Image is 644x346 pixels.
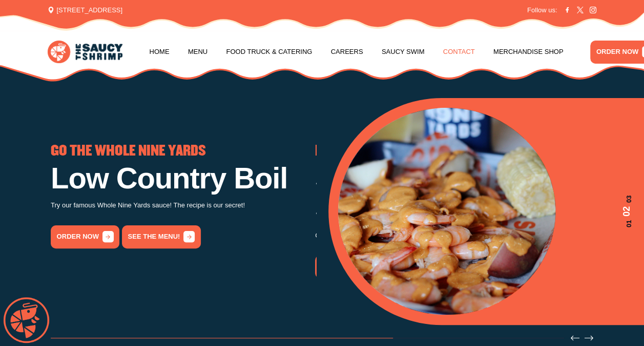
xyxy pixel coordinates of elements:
[48,5,122,15] span: [STREET_ADDRESS]
[315,230,579,242] p: Come and try a taste of Statesboro's oldest Low Country Boil restaurant!
[51,144,206,158] span: GO THE WHOLE NINE YARDS
[585,334,593,342] button: Next slide
[226,32,312,71] a: Food Truck & Catering
[382,32,425,71] a: Saucy Swim
[315,144,427,158] span: LOW COUNTRY BOIL
[443,32,475,71] a: Contact
[315,163,579,223] h1: Sizzling Savory Seafood
[188,32,207,71] a: Menu
[620,195,634,202] span: 03
[620,206,634,217] span: 02
[571,334,579,342] button: Previous slide
[315,144,579,278] div: 3 / 3
[338,108,633,314] div: 2 / 3
[527,5,557,15] span: Follow us:
[51,144,315,248] div: 2 / 3
[338,108,555,314] img: Banner Image
[48,41,122,63] img: logo
[315,255,384,278] a: order now
[122,225,201,248] a: See the menu!
[331,32,363,71] a: Careers
[51,163,315,193] h1: Low Country Boil
[493,32,564,71] a: Merchandise Shop
[51,225,119,248] a: order now
[620,220,634,227] span: 01
[51,200,315,212] p: Try our famous Whole Nine Yards sauce! The recipe is our secret!
[150,32,170,71] a: Home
